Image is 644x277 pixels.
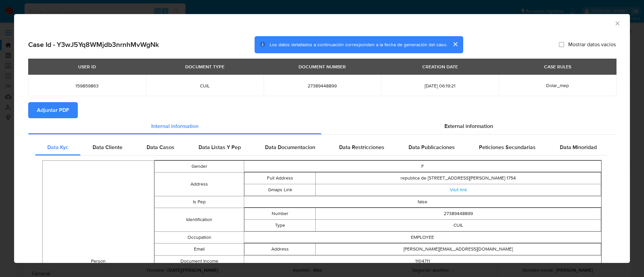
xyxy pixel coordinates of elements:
[36,83,138,89] span: 159859863
[155,231,244,243] td: Occupation
[244,208,316,219] td: Number
[272,83,373,89] span: 27389448899
[155,160,244,172] td: Gender
[316,243,601,255] td: [PERSON_NAME][EMAIL_ADDRESS][DOMAIN_NAME]
[294,61,350,72] div: DOCUMENT NUMBER
[450,186,467,193] a: Visit link
[28,118,616,134] div: Detailed info
[614,20,620,26] button: Cerrar ventana
[28,40,159,49] h2: Case Id - Y3wJ5Yq8WMjdb3nrnhMvWgNk
[155,196,244,208] td: Is Pep
[316,219,601,231] td: CUIL
[199,143,241,151] span: Data Listas Y Pep
[244,160,601,172] td: F
[147,143,174,151] span: Data Casos
[447,36,463,52] button: cerrar
[244,243,316,255] td: Address
[339,143,384,151] span: Data Restricciones
[181,61,228,72] div: DOCUMENT TYPE
[155,208,244,231] td: Identification
[316,172,601,184] td: republica de [STREET_ADDRESS][PERSON_NAME] 1754
[540,61,575,72] div: CASE RULES
[244,255,601,267] td: 1104711
[265,143,315,151] span: Data Documentacion
[35,139,609,155] div: Detailed internal info
[155,255,244,267] td: Document Income
[389,83,491,89] span: [DATE] 06:19:21
[14,14,630,263] div: closure-recommendation-modal
[409,143,455,151] span: Data Publicaciones
[244,184,316,196] td: Gmaps Link
[154,83,256,89] span: CUIL
[444,122,493,130] span: External information
[93,143,122,151] span: Data Cliente
[560,143,597,151] span: Data Minoridad
[244,196,601,208] td: false
[74,61,100,72] div: USER ID
[418,61,462,72] div: CREATION DATE
[37,103,69,118] span: Adjuntar PDF
[546,82,569,89] span: Dolar_mep
[479,143,536,151] span: Peticiones Secundarias
[316,208,601,219] td: 27389448899
[151,122,199,130] span: Internal information
[568,41,616,48] span: Mostrar datos vacíos
[155,243,244,255] td: Email
[244,172,316,184] td: Full Address
[559,42,564,47] input: Mostrar datos vacíos
[28,102,78,118] button: Adjuntar PDF
[155,172,244,196] td: Address
[270,41,447,48] span: Los datos detallados a continuación corresponden a la fecha de generación del caso.
[244,231,601,243] td: EMPLOYEE
[244,219,316,231] td: Type
[47,143,68,151] span: Data Kyc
